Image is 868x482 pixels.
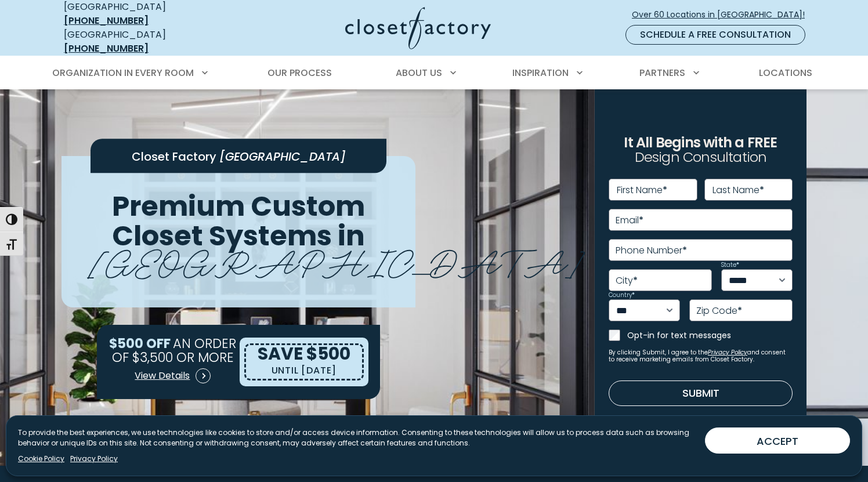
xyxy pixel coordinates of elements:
[617,186,667,195] label: First Name
[112,187,365,255] span: Premium Custom Closet Systems in
[134,364,211,387] a: View Details
[64,14,149,27] a: [PHONE_NUMBER]
[609,380,793,406] button: Submit
[135,369,190,383] span: View Details
[272,363,337,379] p: UNTIL [DATE]
[627,329,793,341] label: Opt-in for text messages
[616,246,687,255] label: Phone Number
[632,9,814,21] span: Over 60 Locations in [GEOGRAPHIC_DATA]!
[713,186,764,195] label: Last Name
[609,292,635,298] label: Country
[759,66,812,79] span: Locations
[631,5,815,25] a: Over 60 Locations in [GEOGRAPHIC_DATA]!
[52,66,194,79] span: Organization in Every Room
[64,28,232,56] div: [GEOGRAPHIC_DATA]
[18,427,696,448] p: To provide the best experiences, we use technologies like cookies to store and/or access device i...
[625,25,805,45] a: Schedule a Free Consultation
[705,427,850,454] button: ACCEPT
[624,133,777,152] span: It All Begins with a FREE
[88,233,584,286] span: [GEOGRAPHIC_DATA]
[512,66,569,79] span: Inspiration
[616,276,638,285] label: City
[219,148,346,165] span: [GEOGRAPHIC_DATA]
[64,42,149,55] a: [PHONE_NUMBER]
[44,57,824,89] nav: Primary Menu
[345,7,491,49] img: Closet Factory Logo
[635,148,767,167] span: Design Consultation
[396,66,442,79] span: About Us
[18,454,64,464] a: Cookie Policy
[721,262,739,268] label: State
[708,348,747,357] a: Privacy Policy
[109,335,171,353] span: $500 OFF
[609,349,793,363] small: By clicking Submit, I agree to the and consent to receive marketing emails from Closet Factory.
[696,306,742,316] label: Zip Code
[132,148,216,165] span: Closet Factory
[258,342,350,365] span: SAVE $500
[616,216,643,225] label: Email
[267,66,332,79] span: Our Process
[70,454,118,464] a: Privacy Policy
[112,335,237,367] span: AN ORDER OF $3,500 OR MORE
[639,66,685,79] span: Partners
